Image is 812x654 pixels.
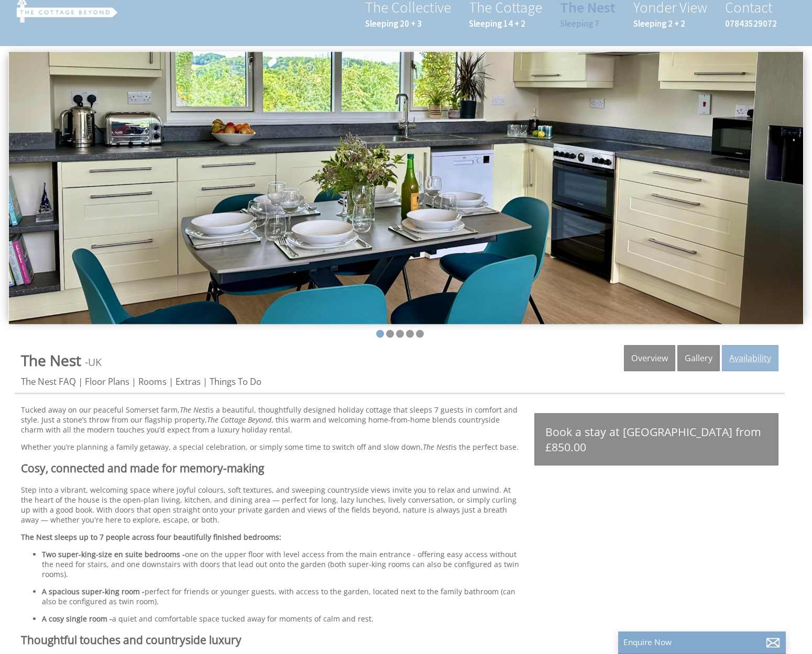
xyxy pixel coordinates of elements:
[624,345,675,371] a: Overview
[180,405,208,415] em: The Nest
[534,413,778,465] a: Book a stay at [GEOGRAPHIC_DATA] from £850.00
[469,18,542,29] small: Sleeping 14 + 2
[42,614,112,624] strong: A cosy single room -
[88,355,102,369] a: UK
[85,355,102,369] span: -
[21,633,522,647] h2: Thoughtful touches and countryside luxury
[42,586,145,596] strong: A spacious super-king room -
[560,18,616,29] small: Sleeping 7
[138,375,167,387] a: Rooms
[42,614,522,624] p: a quiet and comfortable space tucked away for moments of calm and rest.
[21,350,81,370] span: The Nest
[21,442,522,452] p: Whether you’re planning a family getaway, a special celebration, or simply some time to switch of...
[722,345,778,371] a: Availability
[21,532,281,542] strong: The Nest sleeps up to 7 people across four beautifully finished bedrooms:
[175,375,201,387] a: Extras
[623,637,781,648] p: Enquire Now
[85,375,129,387] a: Floor Plans
[21,405,522,435] p: Tucked away on our peaceful Somerset farm, is a beautiful, thoughtfully designed holiday cottage ...
[21,485,522,525] p: Step into a vibrant, welcoming space where joyful colours, soft textures, and sweeping countrysid...
[42,549,522,579] p: one on the upper floor with level access from the main entrance - offering easy access without th...
[42,549,185,559] strong: Two super-king-size en suite bedrooms -
[42,586,522,606] p: perfect for friends or younger guests, with access to the garden, located next to the family bath...
[210,375,261,387] a: Things To Do
[21,375,76,387] a: The Nest FAQ
[677,345,720,371] a: Gallery
[21,461,522,475] h2: Cosy, connected and made for memory-making
[207,415,271,425] em: The Cottage Beyond
[365,18,451,29] small: Sleeping 20 + 3
[633,18,707,29] small: Sleeping 2 + 2
[21,350,85,370] a: The Nest
[725,18,777,29] small: 07843529072
[423,442,451,452] em: The Nest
